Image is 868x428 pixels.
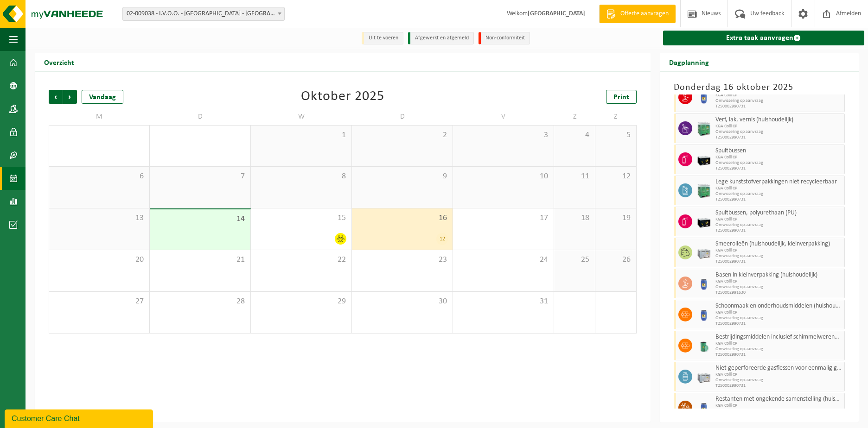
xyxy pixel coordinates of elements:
span: Smeerolieën (huishoudelijk, kleinverpakking) [715,240,842,248]
span: KGA Colli CP [715,93,842,98]
img: PB-HB-1400-HPE-GN-11 [697,121,711,136]
span: Omwisseling op aanvraag [715,160,842,166]
span: 19 [600,213,632,223]
span: Lege kunststofverpakkingen niet recycleerbaar [715,178,842,186]
span: 12 [600,171,632,182]
span: KGA Colli CP [715,341,842,346]
li: Uit te voeren [362,32,403,44]
img: PB-LB-0680-HPE-BK-11 [697,152,711,166]
span: Basen in kleinverpakking (huishoudelijk) [715,271,842,279]
span: Offerte aanvragen [618,9,671,19]
span: KGA Colli CP [715,403,842,409]
span: Spuitbussen [715,147,842,155]
h3: Donderdag 16 oktober 2025 [674,81,845,94]
span: 25 [559,255,590,265]
span: 13 [54,213,145,223]
span: Schoonmaak en onderhoudsmiddelen (huishoudelijk) [715,302,842,310]
li: Afgewerkt en afgemeld [408,32,474,44]
img: PB-OT-0200-MET-00-02 [697,339,711,352]
span: 31 [458,296,549,307]
span: 14 [154,214,246,224]
td: M [49,108,150,125]
span: 3 [458,130,549,140]
span: 18 [559,213,590,223]
span: T250002990731 [715,352,842,358]
span: Niet geperforeerde gasflessen voor eenmalig gebruik (huishoudelijk) [715,365,842,372]
strong: [GEOGRAPHIC_DATA] [528,10,585,17]
span: KGA Colli CP [715,248,842,253]
span: 29 [255,296,347,307]
span: 10 [458,171,549,182]
td: D [352,108,453,125]
span: 27 [54,296,145,307]
span: Omwisseling op aanvraag [715,315,842,321]
img: PB-OT-0120-HPE-00-02 [697,401,711,415]
span: Omwisseling op aanvraag [715,378,842,383]
span: Verf, lak, vernis (huishoudelijk) [715,116,842,124]
a: Offerte aanvragen [599,5,676,23]
span: 02-009038 - I.V.O.O. - CP MIDDELKERKE - MIDDELKERKE [123,7,284,20]
li: Non-conformiteit [479,32,530,44]
span: KGA Colli CP [715,186,842,191]
span: 6 [54,171,145,182]
span: KGA Colli CP [715,279,842,284]
td: D [150,108,251,125]
span: 28 [154,296,246,307]
span: Vorige [49,90,63,104]
span: 22 [255,255,347,265]
span: Restanten met ongekende samenstelling (huishoudelijk) [715,396,842,403]
span: Omwisseling op aanvraag [715,129,842,135]
img: PB-LB-0680-HPE-GY-11 [697,370,711,384]
div: 12 [436,233,448,245]
span: T250002990731 [715,228,842,233]
img: PB-HB-1400-HPE-GN-11 [697,183,711,198]
span: T250002990731 [715,197,842,202]
h2: Dagplanning [660,53,718,71]
img: PB-OT-0120-HPE-00-02 [697,308,711,321]
span: Omwisseling op aanvraag [715,253,842,259]
span: Volgende [63,90,77,104]
span: T250002991630 [715,290,842,296]
span: Omwisseling op aanvraag [715,284,842,290]
span: 17 [458,213,549,223]
span: Omwisseling op aanvraag [715,98,842,104]
td: Z [595,108,637,125]
span: 02-009038 - I.V.O.O. - CP MIDDELKERKE - MIDDELKERKE [122,7,285,21]
span: Print [613,94,629,101]
span: KGA Colli CP [715,372,842,378]
span: Spuitbussen, polyurethaan (PU) [715,209,842,217]
img: PB-LB-0680-HPE-GY-11 [697,245,711,259]
td: W [251,108,352,125]
iframe: chat widget [5,408,155,428]
span: 2 [357,130,448,140]
span: 8 [255,171,347,182]
span: T250002990731 [715,135,842,140]
td: V [453,108,554,125]
span: Omwisseling op aanvraag [715,222,842,228]
span: 23 [357,255,448,265]
img: PB-OT-0120-HPE-00-02 [697,90,711,104]
img: PB-OT-0120-HPE-00-02 [697,277,711,290]
span: 4 [559,130,590,140]
span: Omwisseling op aanvraag [715,191,842,197]
span: 16 [357,213,448,223]
td: Z [554,108,595,125]
span: 5 [600,130,632,140]
div: Oktober 2025 [301,90,384,104]
span: 20 [54,255,145,265]
a: Extra taak aanvragen [663,31,864,45]
span: KGA Colli CP [715,310,842,315]
span: 7 [154,171,246,182]
h2: Overzicht [35,53,83,71]
div: Vandaag [82,90,123,104]
span: KGA Colli CP [715,124,842,129]
span: 21 [154,255,246,265]
span: Omwisseling op aanvraag [715,346,842,352]
span: Bestrijdingsmiddelen inclusief schimmelwerende beschermingsmiddelen (huishoudelijk) [715,334,842,341]
span: 30 [357,296,448,307]
span: T250002990731 [715,166,842,171]
span: 11 [559,171,590,182]
img: PB-LB-0680-HPE-BK-11 [697,214,711,228]
span: 9 [357,171,448,182]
